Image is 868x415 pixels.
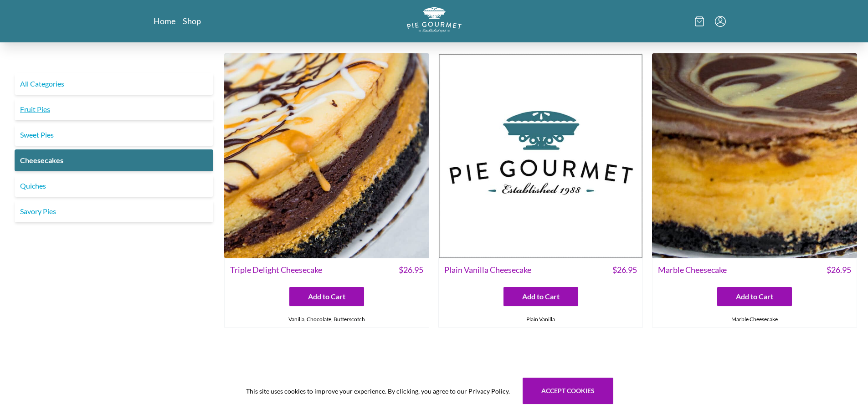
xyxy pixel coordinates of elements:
[522,291,560,302] span: Add to Cart
[183,15,201,26] a: Shop
[289,287,364,306] button: Add to Cart
[444,264,531,276] span: Plain Vanilla Cheesecake
[15,149,213,171] a: Cheesecakes
[503,287,578,306] button: Add to Cart
[15,200,213,222] a: Savory Pies
[15,73,213,95] a: All Categories
[438,53,643,258] img: Plain Vanilla Cheesecake
[658,264,727,276] span: Marble Cheesecake
[15,175,213,197] a: Quiches
[612,264,637,276] span: $ 26.95
[246,386,510,396] span: This site uses cookies to improve your experience. By clicking, you agree to our Privacy Policy.
[652,312,857,327] div: Marble Cheesecake
[407,7,462,35] a: Logo
[15,124,213,146] a: Sweet Pies
[225,312,429,327] div: Vanilla, Chocolate, Butterscotch
[717,287,792,306] button: Add to Cart
[827,264,851,276] span: $ 26.95
[523,378,613,404] button: Accept cookies
[399,264,423,276] span: $ 26.95
[308,291,345,302] span: Add to Cart
[715,16,726,27] button: Menu
[407,7,462,32] img: logo
[154,15,175,26] a: Home
[230,264,322,276] span: Triple Delight Cheesecake
[439,312,643,327] div: Plain Vanilla
[224,53,429,258] img: Triple Delight Cheesecake
[15,98,213,120] a: Fruit Pies
[736,291,773,302] span: Add to Cart
[652,53,857,258] img: Marble Cheesecake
